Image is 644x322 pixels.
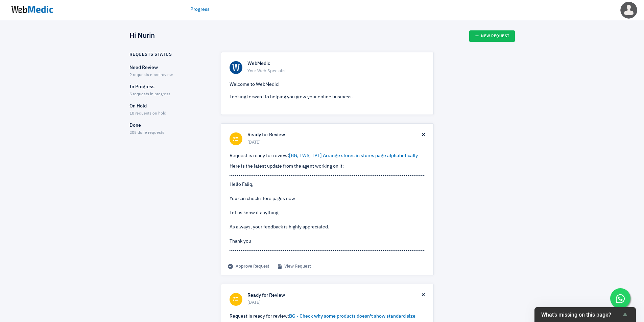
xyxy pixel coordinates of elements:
a: BG - Check why some products doesn't show standard size [289,314,415,319]
h4: Hi Nurin [129,32,155,41]
span: 205 done requests [129,131,164,135]
div: Hello Faliq, You can check store pages now Let us know if anything As always, your feedback is hi... [230,181,425,245]
span: 18 requests on hold [129,112,166,116]
p: Request is ready for review: [230,152,425,159]
p: In Progress [129,83,209,91]
p: Looking forward to helping you grow your online business. [230,94,425,101]
p: Done [129,122,209,129]
span: [DATE] [247,139,422,146]
a: View Request [278,263,311,270]
span: What's missing on this page? [541,312,621,318]
h6: WebMedic [247,61,425,67]
p: Request is ready for review: [230,313,425,320]
span: Approve Request [228,263,269,270]
span: 5 requests in progress [129,92,170,96]
a: [BG, TWS, TPT] Arrange stores in stores page alphabetically [289,153,418,158]
h6: Requests Status [129,52,172,57]
a: New Request [469,30,515,42]
p: Need Review [129,64,209,71]
p: On Hold [129,103,209,110]
span: [DATE] [247,299,422,306]
a: Progress [190,6,210,13]
span: 2 requests need review [129,73,173,77]
p: Here is the latest update from the agent working on it: [230,163,425,170]
p: Welcome to WebMedic! [230,81,425,88]
h6: Ready for Review [247,293,422,299]
button: Show survey - What's missing on this page? [541,311,629,319]
span: Your Web Specialist [247,68,425,75]
h6: Ready for Review [247,132,422,138]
